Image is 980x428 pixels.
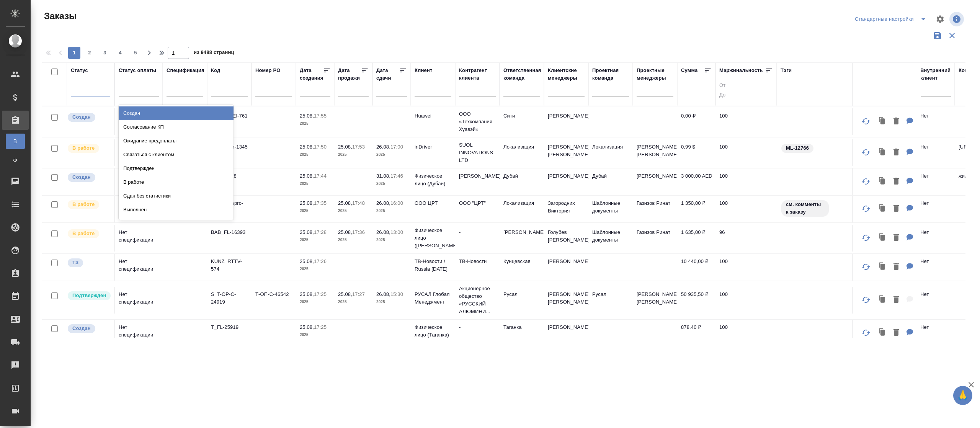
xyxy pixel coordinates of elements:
[211,323,248,331] p: T_FL-25919
[903,145,917,160] button: Для КМ: https://indriver.atlassian.net/browse/ML-12766
[211,258,248,273] p: KUNZ_RTTV-574
[588,168,633,195] td: Дубай
[314,113,327,119] p: 17:55
[415,67,432,74] div: Клиент
[211,67,220,74] div: Код
[715,196,777,222] td: 100
[99,47,111,59] button: 3
[459,141,496,164] p: SUOL INNOVATIONS LTD
[920,258,951,265] p: Нет
[338,291,352,297] p: 25.08,
[415,258,451,273] p: ТВ-Новости / Russia [DATE]
[786,144,809,152] p: ML-12766
[72,201,95,208] p: В работе
[114,49,126,57] span: 4
[786,201,824,216] p: см. комменты к заказу
[314,229,327,235] p: 17:28
[338,67,361,82] div: Дата продажи
[300,298,330,306] p: 2025
[953,386,972,405] button: 🙏
[719,67,763,74] div: Маржинальность
[588,139,633,166] td: Локализация
[875,114,890,129] button: Клонировать
[890,259,903,275] button: Удалить
[115,287,163,314] td: Нет спецификации
[930,28,945,43] button: Сохранить фильтры
[633,168,677,195] td: [PERSON_NAME]
[376,200,390,206] p: 26.08,
[677,139,715,166] td: 0,99 $
[715,108,777,135] td: 100
[300,207,330,215] p: 2025
[390,229,403,235] p: 13:00
[857,143,875,162] button: Обновить
[300,120,330,127] p: 2025
[83,49,96,57] span: 2
[715,139,777,166] td: 100
[875,325,890,341] button: Клонировать
[459,110,496,133] p: ООО «Техкомпания Хуавэй»
[715,225,777,252] td: 96
[544,287,588,314] td: [PERSON_NAME] [PERSON_NAME]
[119,67,156,74] div: Статус оплаты
[338,200,352,206] p: 25.08,
[211,291,248,306] p: S_T-OP-C-24919
[67,172,110,183] div: Выставляется автоматически при создании заказа
[875,259,890,275] button: Клонировать
[300,229,314,235] p: 25.08,
[300,236,330,244] p: 2025
[544,225,588,252] td: Голубев [PERSON_NAME]
[415,143,451,151] p: inDriver
[119,189,234,203] div: Сдан без статистики
[890,292,903,308] button: Удалить
[500,254,544,281] td: Кунцевская
[544,320,588,346] td: [PERSON_NAME]
[920,143,951,151] p: Нет
[857,291,875,309] button: Обновить
[6,153,25,168] a: Ф
[119,203,234,217] div: Выполнен
[376,291,390,297] p: 26.08,
[890,201,903,217] button: Удалить
[376,173,390,179] p: 31.08,
[129,49,142,57] span: 5
[903,174,917,189] button: Для КМ: жилой эджари для клиентки
[633,139,677,166] td: [PERSON_NAME] [PERSON_NAME]
[459,285,496,315] p: Акционерное общество «РУССКИЙ АЛЮМИНИ...
[459,323,496,331] p: -
[715,254,777,281] td: 100
[114,47,126,59] button: 4
[119,106,234,120] div: Создан
[949,12,965,26] span: Посмотреть информацию
[637,67,673,82] div: Проектные менеджеры
[500,139,544,166] td: Локализация
[119,148,234,162] div: Связаться с клиентом
[544,254,588,281] td: [PERSON_NAME]
[677,254,715,281] td: 10 440,00 ₽
[129,47,142,59] button: 5
[544,139,588,166] td: [PERSON_NAME] [PERSON_NAME]
[376,144,390,150] p: 26.08,
[67,229,110,239] div: Выставляет ПМ после принятия заказа от КМа
[857,199,875,218] button: Обновить
[42,10,77,22] span: Заказы
[72,144,95,152] p: В работе
[920,112,951,120] p: Нет
[314,173,327,179] p: 17:44
[459,229,496,236] p: -
[857,323,875,342] button: Обновить
[376,229,390,235] p: 26.08,
[300,265,330,273] p: 2025
[300,200,314,206] p: 25.08,
[677,108,715,135] td: 0,00 ₽
[338,236,369,244] p: 2025
[314,324,327,330] p: 17:25
[300,331,330,339] p: 2025
[500,320,544,346] td: Таганка
[459,199,496,207] p: ООО "ЦРТ"
[945,28,959,43] button: Сбросить фильтры
[500,108,544,135] td: Сити
[415,227,451,250] p: Физическое лицо ([PERSON_NAME])
[415,172,451,188] p: Физическое лицо (Дубаи)
[67,323,110,334] div: Выставляется автоматически при создании заказа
